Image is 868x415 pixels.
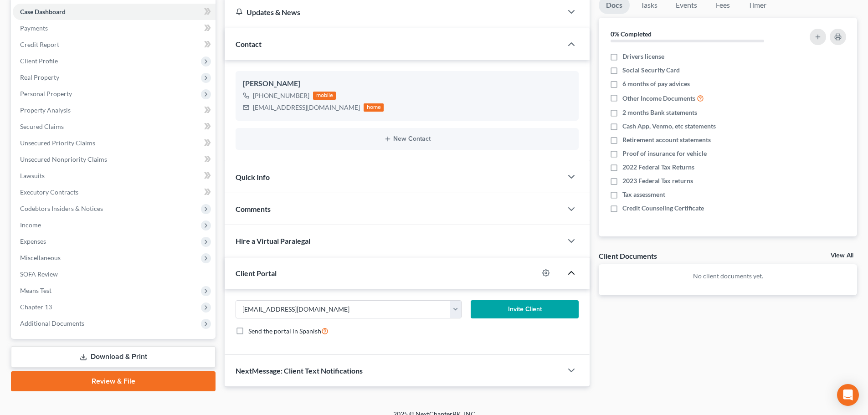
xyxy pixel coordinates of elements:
[13,184,216,200] a: Executory Contracts
[20,254,61,261] span: Miscellaneous
[236,173,270,181] span: Quick Info
[611,30,652,38] strong: 0% Completed
[20,319,84,327] span: Additional Documents
[236,366,363,375] span: NextMessage: Client Text Notifications
[622,149,707,158] span: Proof of insurance for vehicle
[11,346,216,368] a: Download & Print
[13,118,216,135] a: Secured Claims
[20,123,64,130] span: Secured Claims
[13,36,216,53] a: Credit Report
[236,236,310,245] span: Hire a Virtual Paralegal
[622,190,665,199] span: Tax assessment
[599,251,657,261] div: Client Documents
[20,73,59,81] span: Real Property
[20,303,52,311] span: Chapter 13
[20,8,66,15] span: Case Dashboard
[622,176,693,185] span: 2023 Federal Tax returns
[622,122,716,131] span: Cash App, Venmo, etc statements
[11,371,216,391] a: Review & File
[20,24,48,32] span: Payments
[20,41,59,48] span: Credit Report
[20,57,58,65] span: Client Profile
[622,52,664,61] span: Drivers license
[20,237,46,245] span: Expenses
[20,155,107,163] span: Unsecured Nonpriority Claims
[13,102,216,118] a: Property Analysis
[471,300,579,318] button: Invite Client
[13,266,216,282] a: SOFA Review
[622,163,694,172] span: 2022 Federal Tax Returns
[622,79,690,88] span: 6 months of pay advices
[20,221,41,229] span: Income
[236,301,450,318] input: Enter email
[622,66,680,75] span: Social Security Card
[13,135,216,151] a: Unsecured Priority Claims
[13,4,216,20] a: Case Dashboard
[20,139,95,147] span: Unsecured Priority Claims
[606,272,850,281] p: No client documents yet.
[236,7,551,17] div: Updates & News
[13,151,216,168] a: Unsecured Nonpriority Claims
[364,103,384,112] div: home
[622,108,697,117] span: 2 months Bank statements
[243,78,571,89] div: [PERSON_NAME]
[837,384,859,406] div: Open Intercom Messenger
[20,287,51,294] span: Means Test
[236,40,262,48] span: Contact
[20,188,78,196] span: Executory Contracts
[20,205,103,212] span: Codebtors Insiders & Notices
[243,135,571,143] button: New Contact
[20,172,45,179] span: Lawsuits
[20,106,71,114] span: Property Analysis
[13,20,216,36] a: Payments
[236,205,271,213] span: Comments
[622,135,711,144] span: Retirement account statements
[253,103,360,112] div: [EMAIL_ADDRESS][DOMAIN_NAME]
[831,252,853,259] a: View All
[622,204,704,213] span: Credit Counseling Certificate
[20,270,58,278] span: SOFA Review
[313,92,336,100] div: mobile
[236,269,277,277] span: Client Portal
[253,91,309,100] div: [PHONE_NUMBER]
[13,168,216,184] a: Lawsuits
[622,94,695,103] span: Other Income Documents
[20,90,72,97] span: Personal Property
[248,327,321,335] span: Send the portal in Spanish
